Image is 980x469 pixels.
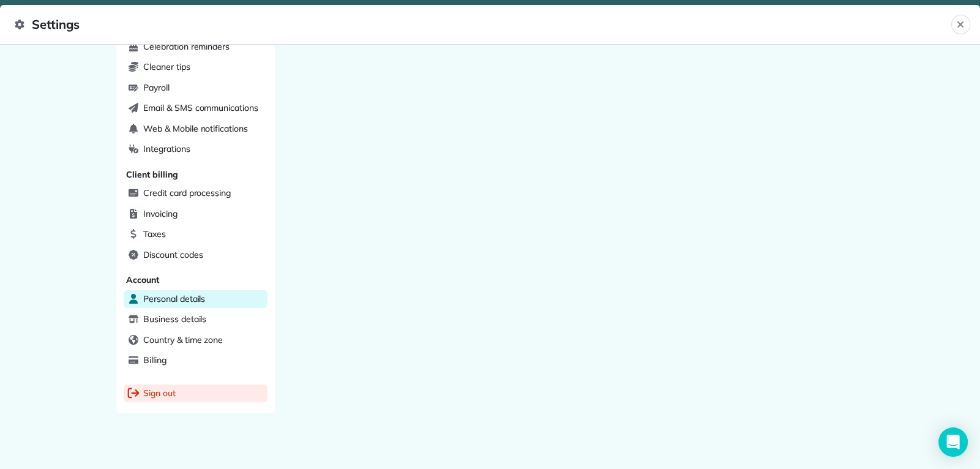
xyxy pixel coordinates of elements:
[143,313,206,325] span: Business details
[124,79,267,97] a: Payroll
[143,122,248,135] span: Web & Mobile notifications
[143,228,166,240] span: Taxes
[124,99,267,118] a: Email & SMS communications
[951,15,970,34] button: Close
[124,246,267,265] a: Discount codes
[124,120,267,138] a: Web & Mobile notifications
[124,385,267,403] a: Sign out
[143,61,190,73] span: Cleaner tips
[143,387,176,399] span: Sign out
[143,208,178,220] span: Invoicing
[126,169,178,180] span: Client billing
[124,58,267,77] a: Cleaner tips
[124,38,267,56] a: Celebration reminders
[143,187,231,199] span: Credit card processing
[124,184,267,203] a: Credit card processing
[938,427,968,457] div: Open Intercom Messenger
[143,40,230,53] span: Celebration reminders
[124,225,267,244] a: Taxes
[124,140,267,159] a: Integrations
[124,205,267,223] a: Invoicing
[143,143,190,155] span: Integrations
[124,351,267,370] a: Billing
[143,81,170,94] span: Payroll
[143,293,205,305] span: Personal details
[124,290,267,309] a: Personal details
[143,249,203,261] span: Discount codes
[143,102,258,114] span: Email & SMS communications
[124,310,267,329] a: Business details
[124,331,267,350] a: Country & time zone
[126,274,159,285] span: Account
[143,334,223,346] span: Country & time zone
[15,15,951,34] span: Settings
[143,354,166,366] span: Billing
